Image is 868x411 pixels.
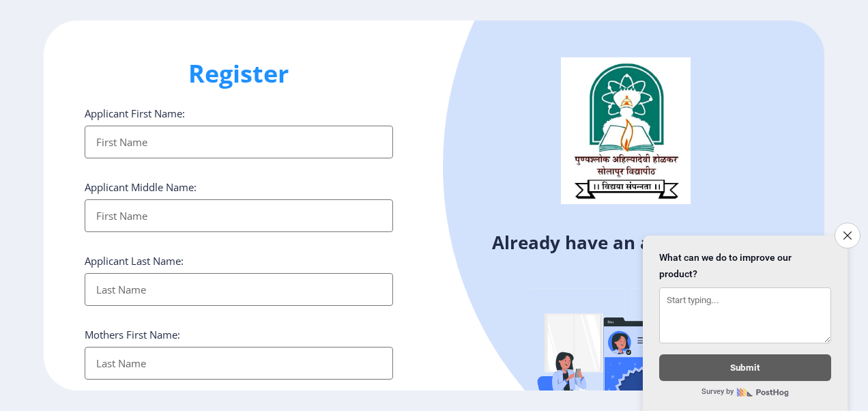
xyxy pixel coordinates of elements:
[85,107,185,120] label: Applicant First Name:
[444,231,814,253] h4: Already have an account?
[85,199,393,232] input: First Name
[85,180,197,194] label: Applicant Middle Name:
[85,347,393,380] input: Last Name
[561,57,691,203] img: logo
[719,230,767,255] a: Login
[85,57,393,90] h1: Register
[85,126,393,158] input: First Name
[85,328,180,341] label: Mothers First Name:
[85,273,393,306] input: Last Name
[85,254,184,268] label: Applicant Last Name:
